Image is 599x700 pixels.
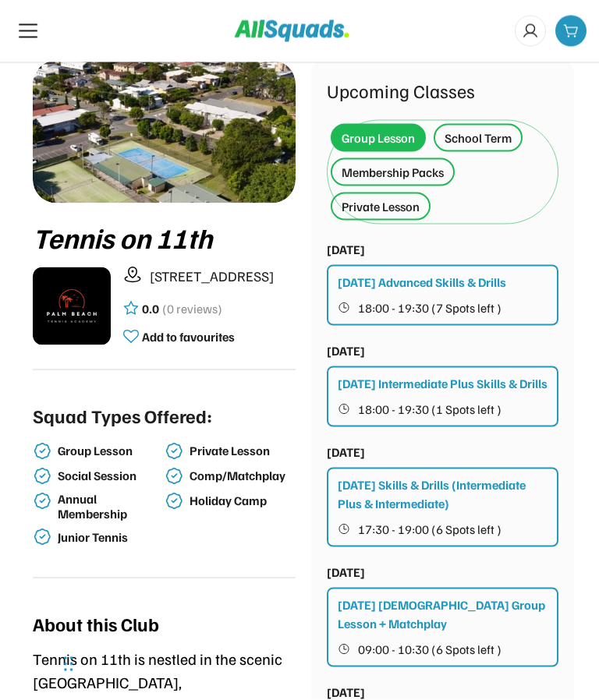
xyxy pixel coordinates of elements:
[58,468,161,483] div: Social Session
[327,240,365,259] div: [DATE]
[165,492,183,511] img: check-verified-01.svg
[162,299,222,318] div: (0 reviews)
[33,61,296,203] img: 1000017423.png
[338,476,549,513] div: [DATE] Skills & Drills (Intermediate Plus & Intermediate)
[338,374,548,393] div: [DATE] Intermediate Plus Skills & Drills
[338,298,549,318] button: 18:00 - 19:30 (7 Spots left )
[190,468,293,483] div: Comp/Matchplay
[142,327,235,346] div: Add to favourites
[33,467,51,486] img: check-verified-01.svg
[33,222,296,253] div: Tennis on 11th
[33,267,111,345] img: IMG_2979.png
[142,299,159,318] div: 0.0
[445,129,512,147] div: School Term
[342,197,420,216] div: Private Lesson
[58,492,161,521] div: Annual Membership
[338,399,549,419] button: 18:00 - 19:30 (1 Spots left )
[58,444,161,458] div: Group Lesson
[327,563,365,582] div: [DATE]
[358,302,502,314] span: 18:00 - 19:30 (7 Spots left )
[358,523,502,536] span: 17:30 - 19:00 (6 Spots left )
[342,163,444,182] div: Membership Packs
[338,273,506,292] div: [DATE] Advanced Skills & Drills
[165,442,183,461] img: check-verified-01.svg
[358,403,502,415] span: 18:00 - 19:30 (1 Spots left )
[190,444,293,458] div: Private Lesson
[327,341,365,360] div: [DATE]
[190,493,293,508] div: Holiday Camp
[338,639,549,659] button: 09:00 - 10:30 (6 Spots left )
[150,266,296,287] div: [STREET_ADDRESS]
[33,492,51,511] img: check-verified-01.svg
[338,596,549,633] div: [DATE] [DEMOGRAPHIC_DATA] Group Lesson + Matchplay
[58,530,161,545] div: Junior Tennis
[33,442,51,461] img: check-verified-01.svg
[165,467,183,486] img: check-verified-01.svg
[327,443,365,461] div: [DATE]
[342,129,415,147] div: Group Lesson
[33,610,159,638] div: About this Club
[338,519,549,539] button: 17:30 - 19:00 (6 Spots left )
[33,528,51,546] img: check-verified-01.svg
[358,643,502,656] span: 09:00 - 10:30 (6 Spots left )
[33,401,212,430] div: Squad Types Offered:
[327,76,558,104] div: Upcoming Classes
